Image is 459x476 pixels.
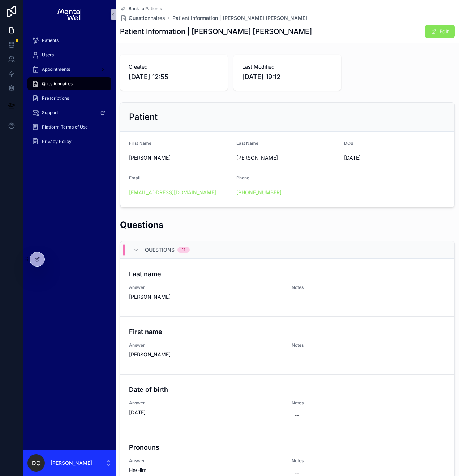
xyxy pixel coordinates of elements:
a: Platform Terms of Use [27,121,111,134]
a: [PHONE_NUMBER] [236,189,282,196]
span: DOB [344,140,353,146]
h1: Patient Information | [PERSON_NAME] [PERSON_NAME] [120,26,312,36]
span: [DATE] [344,154,446,161]
h2: Questions [120,219,163,231]
span: Email [129,175,140,181]
span: Users [42,52,54,58]
a: Patients [27,34,111,47]
p: [PERSON_NAME] [51,459,92,467]
span: Appointments [42,66,70,72]
span: Questionnaires [129,14,165,22]
span: DC [32,459,40,467]
h4: Pronouns [129,442,446,452]
div: 11 [182,247,185,253]
a: Privacy Policy [27,135,111,148]
a: Support [27,106,111,119]
div: scrollable content [23,29,116,157]
span: [PERSON_NAME] [129,154,231,161]
span: First Name [129,140,151,146]
a: Prescriptions [27,92,111,105]
a: Questionnaires [27,77,111,90]
div: -- [295,296,299,303]
span: [DATE] 19:12 [242,72,333,82]
span: Patients [42,38,59,43]
div: -- [295,354,299,361]
a: Users [27,48,111,61]
a: Appointments [27,63,111,76]
a: Questionnaires [120,14,165,22]
span: [DATE] 12:55 [129,72,219,82]
span: Answer [129,285,283,290]
span: Answer [129,400,283,406]
span: Last Name [236,140,258,146]
span: Created [129,63,219,70]
span: Notes [292,285,364,290]
img: App logo [57,9,81,20]
a: [EMAIL_ADDRESS][DOMAIN_NAME] [129,189,216,196]
span: Platform Terms of Use [42,124,88,130]
span: Questionnaires [42,81,73,87]
span: Notes [292,342,364,348]
span: [PERSON_NAME] [129,351,283,358]
span: Prescriptions [42,95,69,101]
span: Last Modified [242,63,333,70]
span: Phone [236,175,249,181]
span: [PERSON_NAME] [236,154,338,161]
div: -- [295,412,299,419]
span: Questions [145,246,175,254]
h4: Last name [129,269,446,279]
span: He/Him [129,467,283,474]
a: Back to Patients [120,6,162,12]
a: Patient Information | [PERSON_NAME] [PERSON_NAME] [172,14,307,22]
span: Notes [292,400,364,406]
h4: Date of birth [129,385,446,394]
span: [DATE] [129,409,283,416]
span: Back to Patients [129,6,162,12]
span: Answer [129,342,283,348]
button: Edit [425,25,455,38]
h4: First name [129,327,446,337]
span: [PERSON_NAME] [129,293,283,300]
span: Notes [292,458,364,464]
span: Answer [129,458,283,464]
h2: Patient [129,111,158,123]
span: Support [42,110,58,116]
span: Privacy Policy [42,139,72,144]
